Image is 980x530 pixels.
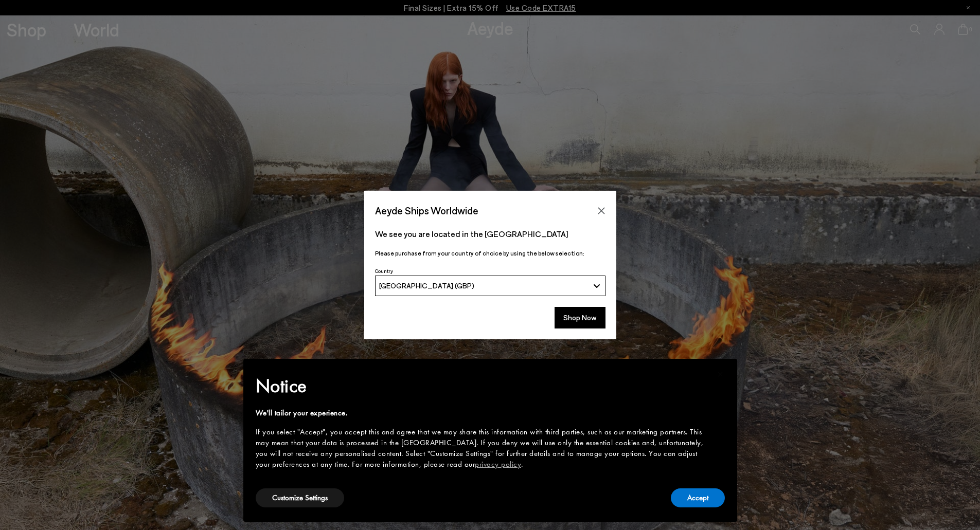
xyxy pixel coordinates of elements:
button: Accept [671,488,725,507]
span: Aeyde Ships Worldwide [375,202,478,220]
p: Please purchase from your country of choice by using the below selection: [375,248,605,258]
button: Close [594,203,609,218]
button: Close this notice [708,362,733,387]
span: Country [375,268,393,274]
a: privacy policy [475,459,521,469]
button: Customize Settings [256,488,344,507]
span: × [717,366,724,382]
div: If you select "Accept", you accept this and agree that we may share this information with third p... [256,427,708,470]
h2: Notice [256,373,708,399]
button: Shop Now [555,307,605,328]
span: [GEOGRAPHIC_DATA] (GBP) [379,281,474,290]
div: We'll tailor your experience. [256,408,708,418]
p: We see you are located in the [GEOGRAPHIC_DATA] [375,228,605,240]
